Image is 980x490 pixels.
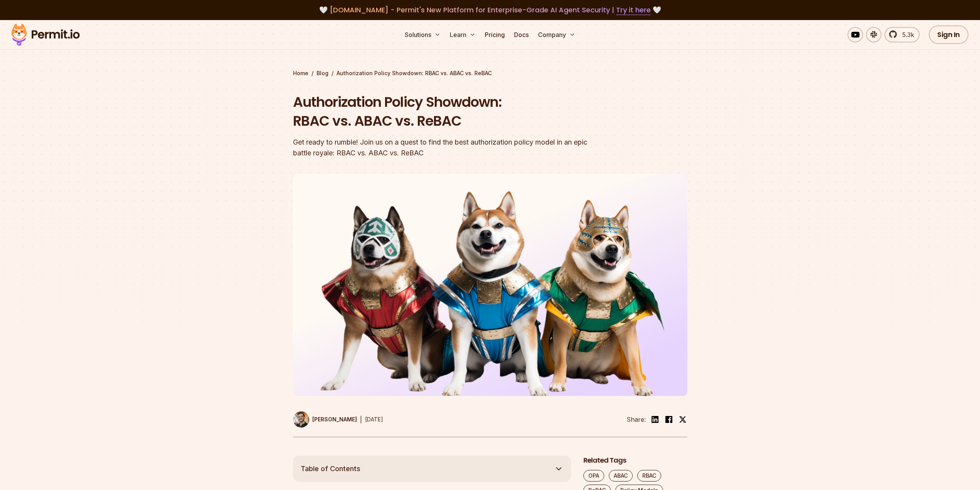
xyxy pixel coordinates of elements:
div: / / [293,69,687,77]
img: linkedin [650,415,660,424]
a: Pricing [482,27,508,42]
span: [DOMAIN_NAME] - Permit's New Platform for Enterprise-Grade AI Agent Security | [330,5,651,15]
a: Docs [511,27,532,42]
time: [DATE] [365,416,383,423]
img: facebook [664,415,673,424]
a: RBAC [637,470,661,482]
div: 🤍 🤍 [18,5,962,15]
li: Share: [627,415,646,424]
h1: Authorization Policy Showdown: RBAC vs. ABAC vs. ReBAC [293,93,589,131]
a: 5.3k [885,27,920,42]
a: Home [293,69,308,77]
a: [PERSON_NAME] [293,411,357,428]
button: Company [535,27,578,42]
a: Blog [317,69,328,77]
span: 5.3k [898,30,914,39]
div: | [360,415,362,424]
h2: Related Tags [583,456,687,465]
button: Solutions [402,27,444,42]
a: Sign In [929,25,968,44]
a: Try it here [616,5,651,15]
img: Daniel Bass [293,411,309,428]
a: OPA [583,470,604,482]
a: ABAC [609,470,633,482]
img: Permit logo [8,22,83,48]
p: [PERSON_NAME] [312,416,357,423]
img: twitter [679,416,687,423]
button: Learn [447,27,479,42]
span: Table of Contents [301,463,360,474]
button: Table of Contents [293,456,571,482]
div: Get ready to rumble! Join us on a quest to find the best authorization policy model in an epic ba... [293,137,589,158]
img: Authorization Policy Showdown: RBAC vs. ABAC vs. ReBAC [293,174,687,396]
